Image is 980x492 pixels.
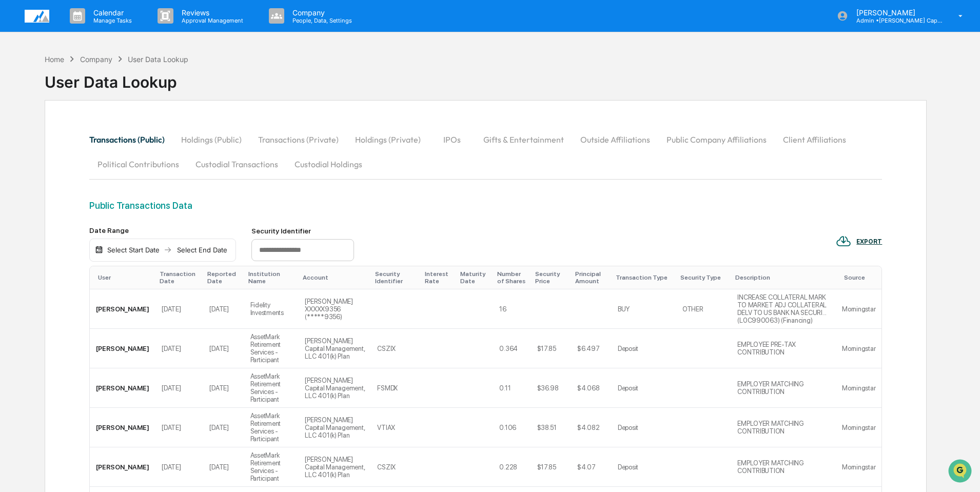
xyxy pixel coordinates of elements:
td: AssetMark Retirement Services - Participant [244,408,299,447]
td: [DATE] [155,368,203,408]
div: Start new chat [35,78,168,89]
p: Manage Tasks [85,17,137,24]
td: [PERSON_NAME] [90,329,155,368]
p: People, Data, Settings [284,17,357,24]
td: [DATE] [155,329,203,368]
td: [DATE] [155,289,203,329]
div: Institution Name [248,270,295,285]
span: Attestations [85,129,127,140]
button: Holdings (Private) [347,127,429,152]
td: $38.51 [531,408,572,447]
td: EMPLOYER MATCHING CONTRIBUTION [731,408,836,447]
td: $6.497 [571,329,612,368]
td: OTHER [676,289,731,329]
td: Morningstar [836,289,881,329]
p: Reviews [173,8,248,17]
div: Home [45,55,64,64]
button: Client Affiliations [775,127,854,152]
td: Morningstar [836,447,881,487]
button: Transactions (Public) [89,127,173,152]
span: Preclearance [21,129,66,140]
td: 0.364 [493,329,531,368]
td: BUY [612,289,676,329]
div: Interest Rate [425,270,452,285]
td: CSZIX [371,329,421,368]
td: AssetMark Retirement Services - Participant [244,447,299,487]
img: logo [25,10,49,23]
td: [PERSON_NAME] XXXXX9356 (*****9356) [299,289,371,329]
td: [PERSON_NAME] Capital Management, LLC 401(k) Plan [299,329,371,368]
td: 0.228 [493,447,531,487]
button: Custodial Holdings [286,152,370,176]
td: [PERSON_NAME] Capital Management, LLC 401(k) Plan [299,368,371,408]
div: Number of Shares [497,270,526,285]
td: [DATE] [155,408,203,447]
div: Security Type [680,274,727,281]
td: [PERSON_NAME] [90,408,155,447]
td: FSMDX [371,368,421,408]
img: 1746055101610-c473b297-6a78-478c-a979-82029cc54cd1 [10,78,29,97]
div: Select Start Date [105,246,162,254]
td: $4.082 [571,408,612,447]
td: Morningstar [836,368,881,408]
p: Admin • [PERSON_NAME] Capital Management [848,17,944,24]
img: EXPORT [836,233,851,249]
p: Company [284,8,357,17]
td: [DATE] [203,368,244,408]
a: 🖐️Preclearance [6,125,70,144]
td: Deposit [612,368,676,408]
button: Gifts & Entertainment [475,127,572,152]
div: Date Range [89,226,236,234]
div: Transaction Type [616,274,672,281]
div: 🗄️ [74,130,83,139]
td: 16 [493,289,531,329]
div: Account [303,274,367,281]
div: User [98,274,151,281]
div: secondary tabs example [89,127,882,176]
div: Security Identifier [375,270,417,285]
p: [PERSON_NAME] [848,8,944,17]
td: 0.11 [493,368,531,408]
td: [PERSON_NAME] [90,289,155,329]
div: Public Transactions Data [89,200,882,211]
a: Powered byPylon [72,173,124,182]
div: EXPORT [856,238,882,245]
div: User Data Lookup [128,55,188,64]
td: Deposit [612,447,676,487]
td: EMPLOYER MATCHING CONTRIBUTION [731,368,836,408]
p: Calendar [85,8,137,17]
div: Description [735,274,832,281]
div: Source [844,274,877,281]
td: [PERSON_NAME] Capital Management, LLC 401(k) Plan [299,447,371,487]
button: Political Contributions [89,152,187,176]
iframe: Open customer support [947,458,975,486]
span: Pylon [102,174,124,182]
td: CSZIX [371,447,421,487]
td: [DATE] [203,408,244,447]
td: $17.85 [531,329,572,368]
span: Data Lookup [21,149,65,159]
div: 🖐️ [10,130,18,139]
a: 🗄️Attestations [70,125,131,144]
img: arrow right [164,246,172,254]
td: 0.106 [493,408,531,447]
div: Principal Amount [575,270,607,285]
button: IPOs [429,127,475,152]
td: $4.07 [571,447,612,487]
p: Approval Management [173,17,248,24]
td: Deposit [612,408,676,447]
td: $36.98 [531,368,572,408]
td: Deposit [612,329,676,368]
div: Reported Date [207,270,240,285]
td: AssetMark Retirement Services - Participant [244,329,299,368]
td: [PERSON_NAME] [90,447,155,487]
td: [PERSON_NAME] [90,368,155,408]
button: Public Company Affiliations [658,127,775,152]
td: VTIAX [371,408,421,447]
div: Security Price [535,270,567,285]
img: calendar [95,246,103,254]
td: [DATE] [203,447,244,487]
td: $4.068 [571,368,612,408]
div: User Data Lookup [45,65,188,91]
